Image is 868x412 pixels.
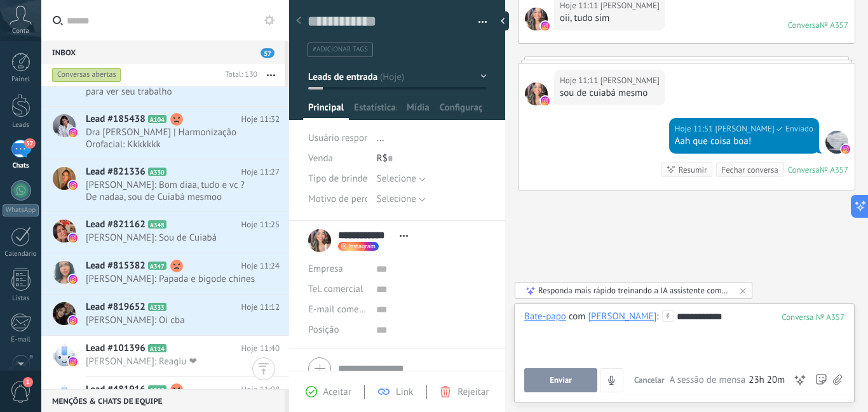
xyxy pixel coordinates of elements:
[86,218,146,231] span: Lead #821162
[69,316,78,325] img: instagram.svg
[560,74,600,87] div: Hoje 11:11
[24,138,35,149] span: 57
[588,310,657,322] div: ana alberton
[41,336,289,376] a: Lead #101396 A114 Hoje 11:40 [PERSON_NAME]: Reagiu ❤
[721,164,778,176] div: Fechar conversa
[308,132,390,144] span: Usuário responsável
[407,102,430,120] span: Mídia
[715,123,774,135] span: sophia castro (Seção de vendas)
[148,344,166,352] span: A114
[377,189,426,209] button: Selecione
[241,383,280,396] span: Hoje 11:08
[12,27,29,36] span: Conta
[308,283,363,295] span: Tel. comercial
[69,275,78,284] img: instagram.svg
[86,260,146,272] span: Lead #815382
[308,189,367,209] div: Motivo de perda
[86,179,255,203] span: [PERSON_NAME]: Bom diaa, tudo e vc ? De nadaa, sou de Cuiabá mesmoo
[148,115,166,123] span: A104
[396,386,413,398] span: Link
[308,320,367,340] div: Posição
[241,113,280,126] span: Hoje 11:32
[41,159,289,211] a: Lead #821336 A330 Hoje 11:27 [PERSON_NAME]: Bom diaa, tudo e vc ? De nadaa, sou de Cuiabá mesmoo
[241,260,280,272] span: Hoje 11:24
[541,96,550,105] img: instagram.svg
[23,377,33,387] span: 1
[323,386,351,398] span: Aceitar
[569,310,586,323] span: com
[377,169,426,189] button: Selecione
[670,374,785,387] div: A sessão de mensagens termina em
[241,301,280,314] span: Hoje 11:12
[86,356,255,368] span: [PERSON_NAME]: Reagiu ❤
[41,253,289,294] a: Lead #815382 A347 Hoje 11:24 [PERSON_NAME]: Papada e bigode chines
[785,123,813,135] span: Enviado
[308,259,367,279] div: Empresa
[496,11,509,30] div: ocultar
[377,173,416,185] span: Selecione
[600,74,660,87] span: ana alberton
[86,113,146,126] span: Lead #185438
[354,102,397,120] span: Estatísticas
[308,174,367,183] span: Tipo de brinde
[69,128,78,137] img: instagram.svg
[377,193,416,205] span: Selecione
[825,131,848,154] span: sophia castro
[675,135,813,148] div: Aah que coisa boa!
[148,168,166,176] span: A330
[348,243,376,249] span: Instagram
[86,166,146,178] span: Lead #821336
[41,389,285,412] div: Menções & Chats de equipe
[679,164,707,176] div: Resumir
[241,218,280,231] span: Hoje 11:25
[86,232,255,244] span: [PERSON_NAME]: Sou de Cuiabá
[560,12,660,25] div: oii, tudo sim
[458,386,489,398] span: Rejeitar
[541,22,550,30] img: instagram.svg
[524,368,597,392] button: Enviar
[86,383,146,396] span: Lead #481916
[788,164,820,175] div: Conversa
[3,121,39,130] div: Leads
[525,8,548,30] span: ana alberton
[308,300,367,320] button: E-mail comercial
[377,132,384,144] span: ...
[629,368,670,392] button: Cancelar
[261,48,275,58] span: 57
[308,152,333,164] span: Venda
[308,169,367,189] div: Tipo de brinde
[308,303,376,316] span: E-mail comercial
[308,149,367,169] div: Venda
[3,295,39,303] div: Listas
[3,76,39,84] div: Painel
[550,376,572,385] span: Enviar
[377,149,487,169] div: R$
[86,273,255,285] span: [PERSON_NAME]: Papada e bigode chines
[656,310,658,323] span: :
[788,20,820,30] div: Conversa
[41,295,289,335] a: Lead #819652 A333 Hoje 11:12 [PERSON_NAME]: Oi cba
[525,83,548,105] span: ana alberton
[257,63,285,86] button: Mais
[670,374,746,387] span: A sessão de mensagens termina em:
[86,126,255,150] span: Dra [PERSON_NAME] | Harmonização Orofacial: Kkkkkkk
[308,325,339,335] span: Posição
[69,234,78,243] img: instagram.svg
[86,342,146,355] span: Lead #101396
[41,107,289,159] a: Lead #185438 A104 Hoje 11:32 Dra [PERSON_NAME] | Harmonização Orofacial: Kkkkkkk
[308,279,363,300] button: Tel. comercial
[3,162,39,170] div: Chats
[148,385,166,394] span: A253
[148,262,166,270] span: A347
[241,166,280,178] span: Hoje 11:27
[3,250,39,258] div: Calendário
[241,342,280,355] span: Hoje 11:40
[3,204,39,216] div: WhatsApp
[86,301,146,314] span: Lead #819652
[560,87,660,100] div: sou de cuiabá mesmo
[313,45,368,54] span: #adicionar tags
[52,67,121,83] div: Conversas abertas
[148,303,166,311] span: A333
[440,102,482,120] span: Configurações
[634,375,665,385] span: Cancelar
